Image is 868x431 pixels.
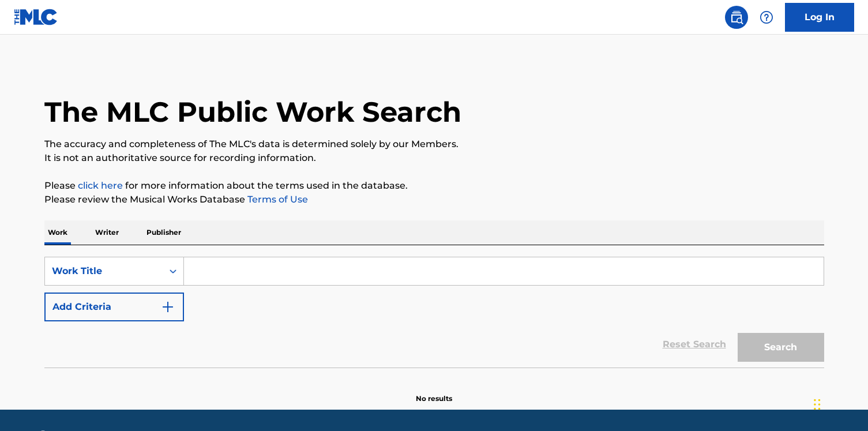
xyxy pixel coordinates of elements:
iframe: Chat Widget [810,376,868,431]
img: MLC Logo [14,9,58,25]
div: Work Title [52,264,156,278]
a: Public Search [725,6,748,29]
div: Widget chat [810,376,868,431]
p: Please for more information about the terms used in the database. [44,179,824,193]
a: click here [78,180,123,191]
div: Help [755,6,778,29]
a: Log In [785,3,854,32]
p: No results [416,380,452,404]
img: help [760,10,773,24]
p: The accuracy and completeness of The MLC's data is determined solely by our Members. [44,137,824,151]
div: Trascina [814,387,821,422]
a: Terms of Use [245,194,308,205]
form: Search Form [44,257,824,368]
p: Work [44,220,71,245]
button: Add Criteria [44,293,184,321]
p: It is not an authoritative source for recording information. [44,151,824,165]
p: Please review the Musical Works Database [44,193,824,207]
h1: The MLC Public Work Search [44,95,461,129]
img: search [730,10,743,24]
img: 9d2ae6d4665cec9f34b9.svg [161,300,175,314]
p: Publisher [143,220,185,245]
p: Writer [92,220,122,245]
